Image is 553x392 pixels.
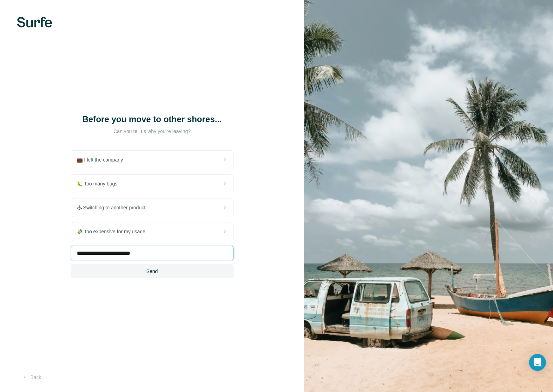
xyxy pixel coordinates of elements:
div: Open Intercom Messenger [529,354,546,371]
span: 🕹 Switching to another product [77,204,151,211]
span: Send [146,268,158,275]
h1: Before you move to other shores... [82,114,223,125]
button: Back [17,371,46,384]
span: 💸 Too expensive for my usage [77,228,151,235]
button: Send [71,264,234,278]
p: Can you tell us why you're leaving? [82,128,223,135]
img: Surfe's logo [17,17,52,27]
span: 🐛 Too many bugs [77,180,123,187]
span: 💼 I left the company [77,156,129,163]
